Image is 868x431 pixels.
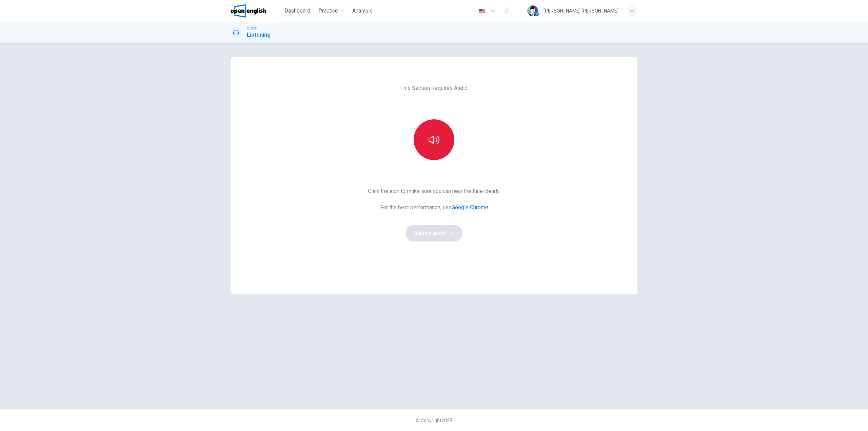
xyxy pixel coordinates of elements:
span: TOEIC® [247,26,257,31]
a: Google Chrome [452,204,488,211]
button: Analysis [350,5,375,17]
img: OpenEnglish logo [231,4,266,18]
span: © Copyright 2025 [416,418,452,423]
span: Analysis [352,7,373,15]
button: Practice [316,5,347,17]
a: OpenEnglish logo [231,4,282,18]
img: Profile picture [527,5,538,16]
button: Dashboard [282,5,313,17]
span: Dashboard [284,7,310,15]
span: Practice [318,7,338,15]
span: This Section Requires Audio [400,84,468,92]
img: en [478,8,486,14]
span: Click the icon to make sure you can hear the tune clearly. [368,187,500,195]
div: [PERSON_NAME] [PERSON_NAME] [544,7,618,15]
span: For the best performance, use [368,203,500,212]
h1: Listening [247,31,271,39]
